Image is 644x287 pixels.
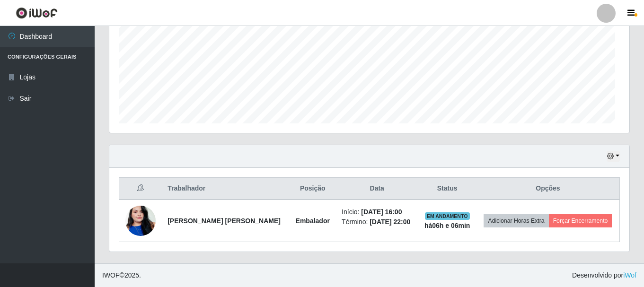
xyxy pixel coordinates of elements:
img: CoreUI Logo [16,7,58,19]
strong: há 06 h e 06 min [424,222,470,229]
span: EM ANDAMENTO [425,212,470,220]
li: Início: [342,207,412,217]
button: Adicionar Horas Extra [484,214,548,227]
img: 1705535567021.jpeg [125,194,156,248]
th: Opções [476,178,620,200]
button: Forçar Encerramento [549,214,612,227]
a: iWof [623,271,636,279]
span: Desenvolvido por [572,270,636,280]
th: Posição [289,178,336,200]
strong: Embalador [296,217,330,225]
strong: [PERSON_NAME] [PERSON_NAME] [168,217,281,225]
li: Término: [342,217,412,227]
th: Status [418,178,476,200]
th: Data [336,178,418,200]
th: Trabalhador [162,178,289,200]
span: IWOF [102,271,120,279]
time: [DATE] 22:00 [370,218,410,226]
span: © 2025 . [102,270,141,280]
time: [DATE] 16:00 [361,208,402,216]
